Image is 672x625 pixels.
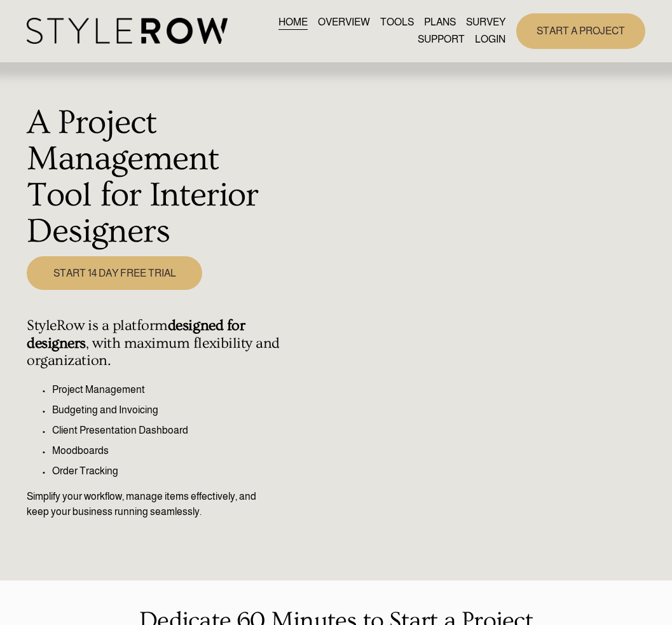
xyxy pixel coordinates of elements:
p: Simplify your workflow, manage items effectively, and keep your business running seamlessly. [27,489,280,519]
h4: StyleRow is a platform , with maximum flexibility and organization. [27,317,280,370]
a: START A PROJECT [516,13,645,48]
p: Order Tracking [52,464,280,479]
a: HOME [278,14,308,31]
a: PLANS [424,14,456,31]
p: Budgeting and Invoicing [52,402,280,418]
a: folder dropdown [418,31,465,48]
img: StyleRow [27,18,227,44]
h1: A Project Management Tool for Interior Designers [27,104,280,249]
p: Project Management [52,382,280,397]
a: OVERVIEW [318,14,370,31]
p: Client Presentation Dashboard [52,423,280,438]
a: SURVEY [466,14,505,31]
span: SUPPORT [418,32,465,47]
a: TOOLS [380,14,414,31]
a: LOGIN [475,31,505,48]
strong: designed for designers [27,317,249,352]
a: START 14 DAY FREE TRIAL [27,256,202,290]
p: Moodboards [52,443,280,458]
